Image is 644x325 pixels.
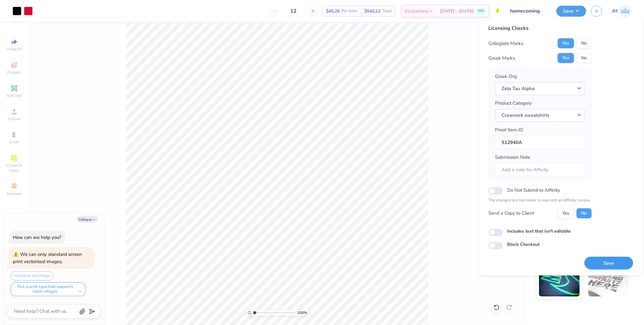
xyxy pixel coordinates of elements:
[495,109,585,122] button: Crewneck sweatshirts
[619,5,631,17] img: John Michael Binayas
[539,265,580,296] img: Glow in the Dark Ink
[612,5,631,17] a: JM
[495,82,585,95] button: Zeta Tau Alpha
[8,116,20,121] span: Upload
[13,251,82,265] div: We can only standard screen print vectorized images.
[507,241,540,247] label: Block Checkout
[612,8,618,15] span: JM
[495,154,530,161] label: Submission Note
[341,8,357,14] span: Per Item
[9,140,19,145] span: Greek
[505,5,552,17] input: Untitled Design
[507,228,571,234] label: Includes text that isn't editable
[478,9,484,13] span: FREE
[558,208,574,218] button: Yes
[281,5,306,17] input: – –
[556,6,586,17] button: Save
[495,126,523,134] label: Proof Item ID
[488,197,591,204] p: The changes are too minor to warrant an Affinity review.
[576,208,591,218] button: No
[77,216,98,223] button: Collapse
[576,53,591,63] button: No
[488,40,523,47] div: Collegiate Marks
[488,210,534,217] div: Send a Copy to Client
[7,191,22,196] span: Decorate
[13,234,61,240] div: How can we help you?
[576,38,591,48] button: No
[488,25,591,32] div: Licensing Checks
[7,47,22,52] span: Image AI
[488,54,515,62] div: Greek Marks
[3,163,25,173] span: Clipart & logos
[495,100,532,107] label: Product Category
[588,265,629,296] img: Water based Ink
[558,53,574,63] button: Yes
[7,70,21,75] span: Designs
[495,73,517,80] label: Greek Org
[382,8,392,14] span: Total
[297,310,307,316] span: 100 %
[507,186,560,194] label: Do Not Submit to Affinity
[584,256,633,269] button: Save
[440,8,474,14] span: [DATE] - [DATE]
[405,8,429,14] span: Est. Delivery
[495,163,585,176] input: Add a note for Affinity
[326,8,340,14] span: $45.26
[558,38,574,48] button: Yes
[11,282,86,296] button: Pick a print type that supports raster images
[364,8,380,14] span: $543.12
[7,93,22,98] span: Add Text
